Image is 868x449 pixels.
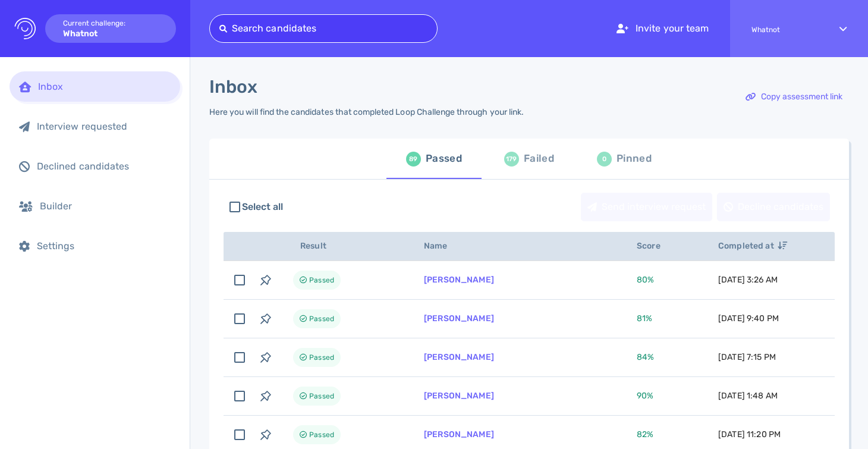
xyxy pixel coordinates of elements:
[617,150,652,168] div: Pinned
[309,428,334,442] span: Passed
[637,241,674,251] span: Score
[597,152,612,167] div: 0
[637,352,654,362] span: 84 %
[504,152,519,167] div: 179
[424,313,494,324] a: [PERSON_NAME]
[424,391,494,401] a: [PERSON_NAME]
[242,200,284,214] span: Select all
[718,241,787,251] span: Completed at
[718,193,829,221] div: Decline candidates
[581,193,712,221] button: Send interview request
[637,275,654,285] span: 80 %
[40,200,171,212] div: Builder
[37,161,171,172] div: Declined candidates
[718,313,779,324] span: [DATE] 9:40 PM
[524,150,554,168] div: Failed
[424,241,461,251] span: Name
[718,352,776,362] span: [DATE] 7:15 PM
[739,83,849,111] button: Copy assessment link
[426,150,462,168] div: Passed
[309,273,334,287] span: Passed
[37,240,171,252] div: Settings
[718,429,781,439] span: [DATE] 11:20 PM
[424,429,494,439] a: [PERSON_NAME]
[209,76,257,98] h1: Inbox
[717,193,830,221] button: Decline candidates
[279,232,410,261] th: Result
[37,121,171,132] div: Interview requested
[751,26,818,34] span: Whatnot
[424,275,494,285] a: [PERSON_NAME]
[718,275,778,285] span: [DATE] 3:26 AM
[38,81,171,92] div: Inbox
[581,193,712,221] div: Send interview request
[637,313,652,324] span: 81 %
[209,107,524,117] div: Here you will find the candidates that completed Loop Challenge through your link.
[309,389,334,403] span: Passed
[740,83,848,111] div: Copy assessment link
[637,391,653,401] span: 90 %
[424,352,494,362] a: [PERSON_NAME]
[309,350,334,365] span: Passed
[718,391,778,401] span: [DATE] 1:48 AM
[309,312,334,326] span: Passed
[406,152,421,167] div: 89
[637,429,653,439] span: 82 %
